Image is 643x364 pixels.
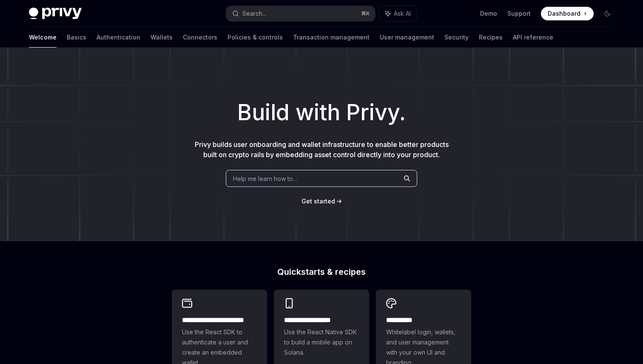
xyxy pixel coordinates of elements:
[14,96,629,129] h1: Build with Privy.
[29,27,57,48] a: Welcome
[172,268,471,276] h2: Quickstarts & recipes
[284,327,359,358] span: Use the React Native SDK to build a mobile app on Solana.
[379,6,417,21] button: Ask AI
[226,6,375,21] button: Search...⌘K
[548,9,580,18] span: Dashboard
[67,27,86,48] a: Basics
[361,10,370,17] span: ⌘ K
[242,8,266,19] div: Search...
[183,27,217,48] a: Connectors
[228,27,283,48] a: Policies & controls
[444,27,469,48] a: Security
[480,9,497,18] a: Demo
[513,27,553,48] a: API reference
[541,7,594,20] a: Dashboard
[195,140,449,159] span: Privy builds user onboarding and wallet infrastructure to enable better products built on crypto ...
[394,9,411,18] span: Ask AI
[380,27,434,48] a: User management
[302,197,335,206] a: Get started
[507,9,531,18] a: Support
[29,8,82,20] img: dark logo
[302,198,335,205] span: Get started
[97,27,140,48] a: Authentication
[293,27,370,48] a: Transaction management
[479,27,503,48] a: Recipes
[151,27,173,48] a: Wallets
[233,174,298,183] span: Help me learn how to…
[600,7,614,20] button: Toggle dark mode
